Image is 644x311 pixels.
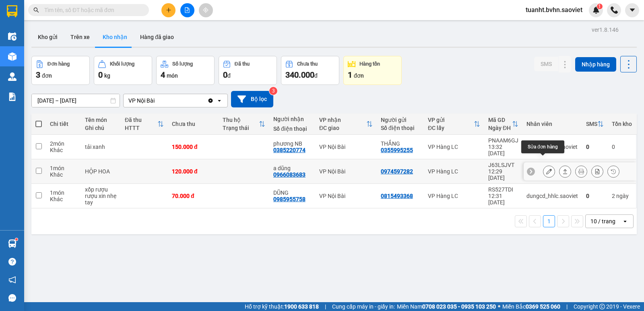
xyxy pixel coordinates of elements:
img: phone-icon [611,6,618,14]
div: Tồn kho [612,121,632,127]
input: Selected VP Nội Bài. [155,97,156,105]
button: Đã thu0đ [219,56,277,85]
span: kg [104,72,110,79]
div: Khác [50,171,77,178]
span: Cung cấp máy in - giấy in: [332,302,395,311]
span: search [33,7,39,13]
div: Ngày ĐH [488,125,512,131]
div: SMS [586,121,597,127]
th: Toggle SortBy [424,113,484,135]
div: Chưa thu [297,61,318,67]
button: aim [199,3,213,17]
div: phương NB [273,140,311,147]
span: copyright [599,304,605,309]
div: Số điện thoại [273,126,311,132]
button: Kho gửi [31,27,64,47]
sup: 3 [269,87,277,95]
button: file-add [180,3,194,17]
div: 0985955758 [273,196,305,202]
div: rượu xin nhẹ tay [85,193,117,206]
div: 2 món [50,140,77,147]
div: 0 [586,193,604,199]
strong: 0369 525 060 [526,303,560,310]
div: tải xanh [85,144,117,150]
div: THẮNG [381,140,420,147]
div: Khác [50,196,77,202]
svg: open [622,218,628,224]
div: Sửa đơn hàng [521,140,564,153]
svg: open [216,97,223,104]
span: notification [8,276,16,284]
div: Khối lượng [110,61,134,67]
div: VP Hàng LC [428,168,480,175]
span: 3 [36,70,40,80]
span: question-circle [8,258,16,266]
button: Bộ lọc [231,91,273,107]
div: ver 1.8.146 [592,25,619,34]
img: icon-new-feature [592,6,600,14]
button: Kho nhận [96,27,134,47]
button: 1 [543,215,555,227]
div: 1 món [50,189,77,196]
img: warehouse-icon [8,239,17,248]
div: PNAAM6GJ [488,137,518,144]
div: 0355995255 [381,147,413,153]
div: Hàng tồn [359,61,380,67]
div: Đơn hàng [47,61,70,67]
strong: 1900 633 818 [284,303,319,310]
span: file-add [184,7,190,13]
th: Toggle SortBy [582,113,608,135]
div: Trạng thái [223,125,259,131]
input: Tìm tên, số ĐT hoặc mã đơn [44,6,139,14]
button: Trên xe [64,27,96,47]
div: HỘP HOA [85,168,117,175]
button: Chưa thu340.000đ [281,56,339,85]
span: Miền Nam [397,302,496,311]
div: Mã GD [488,117,512,123]
button: Đơn hàng3đơn [31,56,90,85]
span: 1 [598,4,601,9]
div: 0815493368 [381,193,413,199]
th: Toggle SortBy [484,113,522,135]
img: logo-vxr [7,5,17,17]
svg: Clear value [207,97,214,104]
div: ĐC giao [319,125,366,131]
div: Sửa đơn hàng [543,165,555,177]
sup: 1 [597,4,603,9]
div: Đã thu [235,61,250,67]
div: Chi tiết [50,121,77,127]
div: Nhân viên [526,121,578,127]
div: 1 món [50,165,77,171]
div: Số lượng [172,61,193,67]
span: đơn [42,72,52,79]
div: 2 [612,193,632,199]
strong: 0708 023 035 - 0935 103 250 [422,303,496,310]
div: Chưa thu [172,121,215,127]
th: Toggle SortBy [121,113,168,135]
div: 12:29 [DATE] [488,168,518,181]
div: 0385220774 [273,147,305,153]
div: VP gửi [428,117,474,123]
div: 0 [586,144,604,150]
div: 120.000 đ [172,168,215,175]
div: Giao hàng [559,165,571,177]
div: VP Nội Bài [128,97,155,105]
div: 0974597282 [381,168,413,175]
div: Đã thu [125,117,157,123]
button: Hàng đã giao [134,27,180,47]
button: Khối lượng0kg [94,56,152,85]
div: VP nhận [319,117,366,123]
div: RS527TDI [488,186,518,193]
div: 0966083683 [273,171,305,178]
span: 4 [161,70,165,80]
span: aim [203,7,208,13]
input: Select a date range. [32,94,120,107]
div: VP Nội Bài [319,144,373,150]
div: 10 / trang [590,217,615,225]
button: Số lượng4món [156,56,215,85]
span: 1 [348,70,352,80]
span: plus [166,7,171,13]
div: Người nhận [273,116,311,122]
span: | [325,302,326,311]
div: HTTT [125,125,157,131]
